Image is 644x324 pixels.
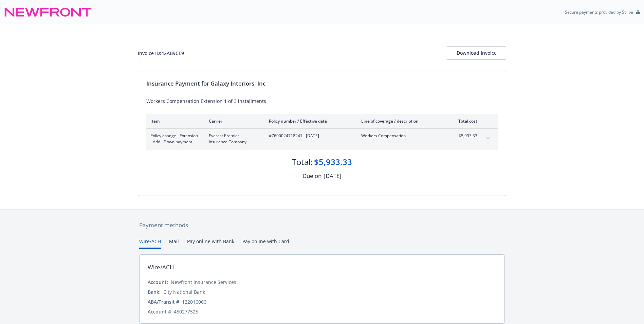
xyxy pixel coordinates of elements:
[324,172,342,180] div: [DATE]
[452,133,477,139] span: $5,933.33
[269,133,350,139] span: #7600024718241 - [DATE]
[302,172,321,180] div: Due on
[148,308,171,315] div: Account #
[242,238,289,249] button: Pay online with Card
[148,288,161,295] div: Bank:
[146,97,498,105] div: Workers Compensation Extension 1 of 3 installments
[139,238,161,249] button: Wire/ACH
[292,156,313,168] div: Total:
[148,298,179,305] div: ABA/Transit #
[361,118,441,124] div: Line of coverage / description
[314,156,352,168] div: $5,933.33
[361,133,441,139] span: Workers Compensation
[182,298,206,305] div: 122016066
[483,133,494,144] button: expand content
[169,238,179,249] button: Mail
[452,118,477,124] div: Total cost
[146,129,498,149] div: Policy change - Extension - Add - Down paymentEverest Premier Insurance Company#7600024718241 - [...
[209,133,258,145] span: Everest Premier Insurance Company
[565,9,633,15] p: Secure payments provided by Stripe
[269,118,350,124] div: Policy number / Effective date
[150,133,198,145] span: Policy change - Extension - Add - Down payment
[174,308,198,315] div: 450277525
[163,288,205,295] div: City National Bank
[148,263,174,272] div: Wire/ACH
[150,118,198,124] div: Item
[146,79,498,88] div: Insurance Payment for Galaxy Interiors, Inc
[139,221,505,230] div: Payment methods
[148,278,168,286] div: Account:
[138,50,184,57] div: Invoice ID: 42AB9CE9
[209,118,258,124] div: Carrier
[447,47,506,59] div: Download Invoice
[187,238,234,249] button: Pay online with Bank
[171,278,236,286] div: Newfront Insurance Services
[447,46,506,60] button: Download Invoice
